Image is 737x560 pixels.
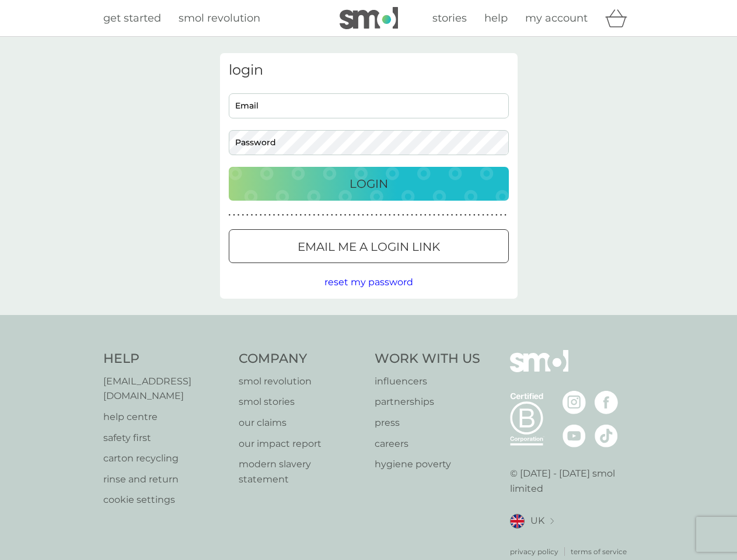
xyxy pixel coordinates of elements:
[103,451,228,466] a: carton recycling
[415,212,418,218] p: ●
[309,212,311,218] p: ●
[242,212,244,218] p: ●
[350,174,388,193] p: Login
[239,394,363,409] a: smol stories
[571,546,627,557] a: terms of service
[251,212,253,218] p: ●
[326,212,329,218] p: ●
[282,212,284,218] p: ●
[229,62,509,79] h3: login
[411,212,413,218] p: ●
[239,415,363,430] a: our claims
[300,212,302,218] p: ●
[478,212,480,218] p: ●
[322,212,324,218] p: ●
[525,10,588,27] a: my account
[473,212,476,218] p: ●
[103,350,228,368] h4: Help
[375,436,480,452] a: careers
[246,212,249,218] p: ●
[103,409,228,425] a: help centre
[103,12,161,24] span: get started
[103,374,228,404] a: [EMAIL_ADDRESS][DOMAIN_NAME]
[239,457,363,487] p: modern slavery statement
[380,212,382,218] p: ●
[605,6,634,30] div: basket
[103,10,161,27] a: get started
[239,436,363,452] a: our impact report
[550,518,554,524] img: select a new location
[237,212,240,218] p: ●
[103,492,228,508] p: cookie settings
[233,212,235,218] p: ●
[510,546,558,557] a: privacy policy
[239,374,363,389] a: smol revolution
[344,212,347,218] p: ●
[563,424,586,447] img: visit the smol Youtube page
[482,212,484,218] p: ●
[103,472,228,487] a: rinse and return
[464,212,467,218] p: ●
[595,424,618,447] img: visit the smol Tiktok page
[340,7,398,29] img: smol
[358,212,360,218] p: ●
[389,212,391,218] p: ●
[375,374,480,389] a: influencers
[336,212,338,218] p: ●
[179,10,260,27] a: smol revolution
[495,212,498,218] p: ●
[420,212,422,218] p: ●
[371,212,373,218] p: ●
[375,350,480,368] h4: Work With Us
[563,391,586,414] img: visit the smol Instagram page
[229,212,231,218] p: ●
[424,212,427,218] p: ●
[595,391,618,414] img: visit the smol Facebook page
[375,415,480,430] a: press
[525,12,588,24] span: my account
[340,212,342,218] p: ●
[264,212,267,218] p: ●
[484,10,508,27] a: help
[375,457,480,472] a: hygiene poverty
[442,212,445,218] p: ●
[331,212,333,218] p: ●
[179,12,260,24] span: smol revolution
[229,167,509,201] button: Login
[313,212,315,218] p: ●
[298,237,440,256] p: Email me a login link
[304,212,306,218] p: ●
[484,12,508,24] span: help
[375,394,480,409] a: partnerships
[530,513,544,528] span: UK
[239,350,363,368] h4: Company
[455,212,457,218] p: ●
[324,275,413,290] button: reset my password
[255,212,257,218] p: ●
[362,212,364,218] p: ●
[375,212,378,218] p: ●
[348,212,351,218] p: ●
[353,212,355,218] p: ●
[277,212,280,218] p: ●
[500,212,502,218] p: ●
[397,212,400,218] p: ●
[446,212,449,218] p: ●
[491,212,493,218] p: ●
[510,514,525,528] img: UK flag
[504,212,507,218] p: ●
[432,10,467,27] a: stories
[268,212,271,218] p: ●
